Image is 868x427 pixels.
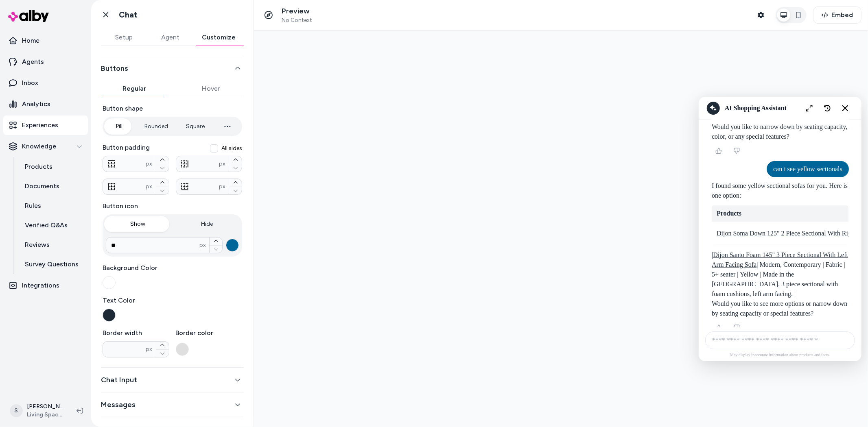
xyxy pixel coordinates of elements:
[221,144,242,152] span: All sides
[101,81,244,361] div: Buttons
[210,144,218,152] button: All sides
[5,398,70,424] button: S[PERSON_NAME]Living Spaces
[146,183,153,191] span: px
[103,143,242,152] label: Button padding
[178,118,213,135] button: Square
[22,78,38,88] p: Inbox
[17,235,88,255] a: Reviews
[103,201,242,211] label: Button icon
[103,296,242,305] label: Text Color
[22,99,50,109] p: Analytics
[25,181,59,191] p: Documents
[8,10,49,22] img: alby Logo
[25,162,52,172] p: Products
[282,7,312,16] p: Preview
[22,57,44,67] p: Agents
[27,411,63,419] span: Living Spaces
[103,81,166,97] button: Regular
[22,36,39,46] p: Home
[25,220,68,230] p: Verified Q&As
[3,73,88,93] a: Inbox
[104,216,172,232] button: Show
[219,183,225,191] span: px
[3,31,88,50] a: Home
[146,345,153,353] span: px
[25,259,79,269] p: Survey Questions
[119,10,138,20] h1: Chat
[103,104,242,113] label: Button shape
[3,137,88,156] button: Knowledge
[103,263,242,273] label: Background Color
[3,115,88,135] a: Experiences
[22,281,59,290] p: Integrations
[199,241,206,249] span: px
[25,240,50,250] p: Reviews
[10,404,23,417] span: S
[25,201,41,211] p: Rules
[136,118,176,135] button: Rounded
[3,52,88,72] a: Agents
[101,63,244,74] button: Buttons
[22,120,58,130] p: Experiences
[3,276,88,295] a: Integrations
[146,160,153,168] span: px
[176,328,243,338] label: Border color
[104,118,135,135] button: Pill
[179,81,243,97] button: Hover
[17,196,88,216] a: Rules
[282,17,312,24] span: No Context
[17,157,88,176] a: Products
[101,399,244,410] button: Messages
[173,216,241,232] button: Hide
[101,29,147,46] button: Setup
[103,328,169,338] label: Border width
[194,29,244,46] button: Customize
[17,255,88,274] a: Survey Questions
[813,7,861,24] button: Embed
[831,10,853,20] span: Embed
[17,216,88,235] a: Verified Q&As
[147,29,194,46] button: Agent
[22,142,56,151] p: Knowledge
[3,94,88,114] a: Analytics
[101,374,244,386] button: Chat Input
[17,176,88,196] a: Documents
[219,160,225,168] span: px
[27,403,63,411] p: [PERSON_NAME]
